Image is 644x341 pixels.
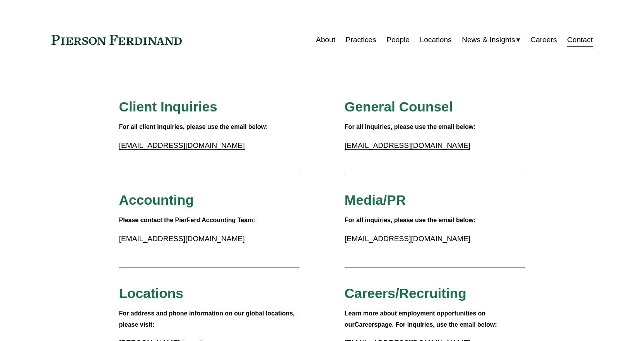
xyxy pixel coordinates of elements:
[345,99,453,114] span: General Counsel
[462,33,520,47] a: folder dropdown
[420,33,452,47] a: Locations
[345,310,487,328] strong: Learn more about employment opportunities on our
[346,33,376,47] a: Practices
[345,123,476,130] strong: For all inquiries, please use the email below:
[119,217,255,223] strong: Please contact the PierFerd Accounting Team:
[119,286,183,301] span: Locations
[462,33,515,47] span: News & Insights
[345,192,406,207] span: Media/PR
[316,33,335,47] a: About
[355,321,378,328] a: Careers
[119,310,297,328] strong: For address and phone information on our global locations, please visit:
[567,33,593,47] a: Contact
[345,141,470,149] a: [EMAIL_ADDRESS][DOMAIN_NAME]
[119,123,268,130] strong: For all client inquiries, please use the email below:
[119,192,194,207] span: Accounting
[119,141,245,149] a: [EMAIL_ADDRESS][DOMAIN_NAME]
[345,235,470,243] a: [EMAIL_ADDRESS][DOMAIN_NAME]
[119,235,245,243] a: [EMAIL_ADDRESS][DOMAIN_NAME]
[530,33,557,47] a: Careers
[345,217,476,223] strong: For all inquiries, please use the email below:
[119,99,217,114] span: Client Inquiries
[378,321,497,328] strong: page. For inquiries, use the email below:
[386,33,410,47] a: People
[345,286,466,301] span: Careers/Recruiting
